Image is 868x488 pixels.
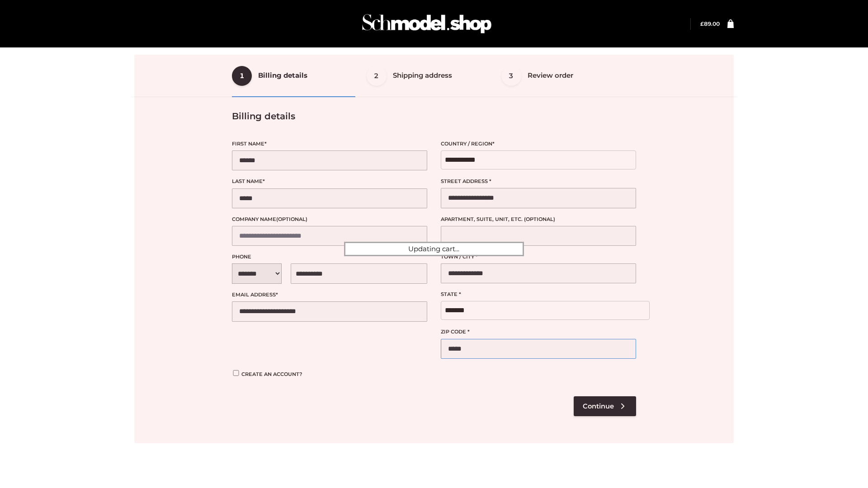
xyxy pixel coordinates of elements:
img: Schmodel Admin 964 [359,6,495,42]
span: £ [700,20,704,27]
div: Updating cart... [344,242,524,256]
bdi: 89.00 [700,20,720,27]
a: £89.00 [700,20,720,27]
